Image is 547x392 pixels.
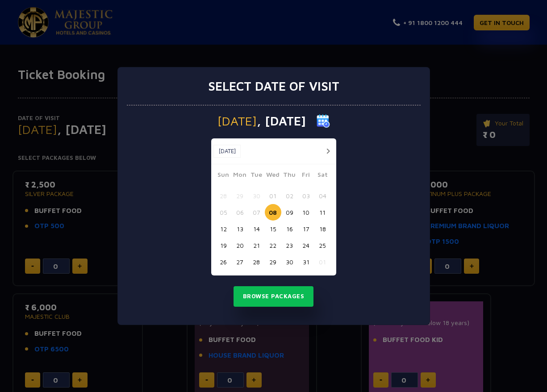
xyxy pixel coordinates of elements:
span: [DATE] [217,115,257,127]
button: 30 [248,188,265,204]
button: 11 [314,204,331,221]
button: [DATE] [213,145,241,158]
button: 26 [215,254,232,270]
button: 22 [265,237,281,254]
button: 12 [215,221,232,237]
button: 14 [248,221,265,237]
span: , [DATE] [257,115,306,127]
button: 29 [265,254,281,270]
button: 24 [298,237,314,254]
button: 16 [281,221,298,237]
h3: Select date of visit [208,79,339,94]
button: 08 [265,204,281,221]
button: 09 [281,204,298,221]
span: Sun [215,170,232,182]
button: 18 [314,221,331,237]
button: 06 [232,204,248,221]
button: 19 [215,237,232,254]
span: Mon [232,170,248,182]
span: Tue [248,170,265,182]
button: 28 [215,188,232,204]
button: 31 [298,254,314,270]
button: 17 [298,221,314,237]
button: 29 [232,188,248,204]
img: calender icon [317,114,330,128]
button: 28 [248,254,265,270]
span: Wed [265,170,281,182]
button: 23 [281,237,298,254]
button: 04 [314,188,331,204]
span: Sat [314,170,331,182]
button: 07 [248,204,265,221]
button: 03 [298,188,314,204]
button: 25 [314,237,331,254]
button: 27 [232,254,248,270]
button: 15 [265,221,281,237]
button: 01 [314,254,331,270]
button: Browse Packages [234,286,314,307]
button: 02 [281,188,298,204]
span: Fri [298,170,314,182]
button: 01 [265,188,281,204]
span: Thu [281,170,298,182]
button: 20 [232,237,248,254]
button: 30 [281,254,298,270]
button: 10 [298,204,314,221]
button: 13 [232,221,248,237]
button: 05 [215,204,232,221]
button: 21 [248,237,265,254]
